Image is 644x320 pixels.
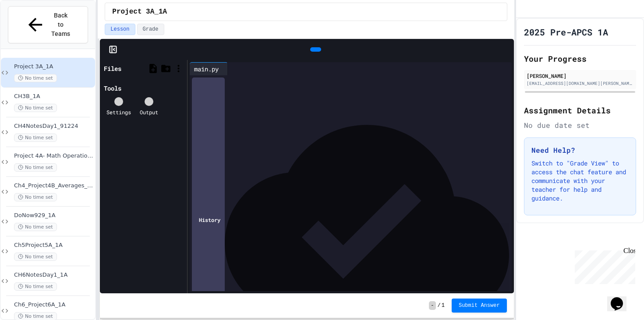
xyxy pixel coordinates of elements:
span: CH3B_1A [14,93,93,100]
span: No time set [14,223,57,231]
div: No due date set [524,120,636,130]
div: Chat with us now!Close [4,4,60,56]
div: Files [104,64,121,73]
span: 1 [442,302,445,309]
span: Back to Teams [51,11,71,39]
span: No time set [14,134,57,142]
span: No time set [14,193,57,201]
div: [PERSON_NAME] [527,72,633,80]
span: Ch6_Project6A_1A [14,301,93,309]
div: Output [140,108,158,116]
span: Project 4A- Math Operations in Python [14,152,93,160]
div: Settings [106,108,131,116]
span: Ch5Project5A_1A [14,242,93,249]
h2: Assignment Details [524,104,636,116]
span: Submit Answer [459,302,500,309]
div: main.py [190,62,228,75]
span: CH6NotesDay1_1A [14,271,93,279]
span: Project 3A_1A [14,63,93,70]
span: DoNow929_1A [14,212,93,219]
div: main.py [190,64,223,74]
span: No time set [14,253,57,261]
iframe: chat widget [571,247,635,284]
span: No time set [14,282,57,291]
button: Grade [137,24,164,35]
span: CH4NotesDay1_91224 [14,123,93,130]
h1: 2025 Pre-APCS 1A [524,26,608,38]
span: - [429,301,435,310]
span: No time set [14,104,57,112]
span: No time set [14,163,57,172]
span: / [438,302,441,309]
button: Submit Answer [452,299,507,313]
iframe: chat widget [607,285,635,311]
p: Switch to "Grade View" to access the chat feature and communicate with your teacher for help and ... [531,159,629,203]
span: Ch4_Project4B_Averages_1A [14,182,93,190]
h3: Need Help? [531,145,629,155]
button: Back to Teams [8,6,88,43]
div: [EMAIL_ADDRESS][DOMAIN_NAME][PERSON_NAME] [527,80,633,87]
span: Project 3A_1A [112,7,167,17]
div: Tools [104,84,121,93]
span: No time set [14,74,57,82]
h2: Your Progress [524,53,636,65]
button: Lesson [105,24,135,35]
